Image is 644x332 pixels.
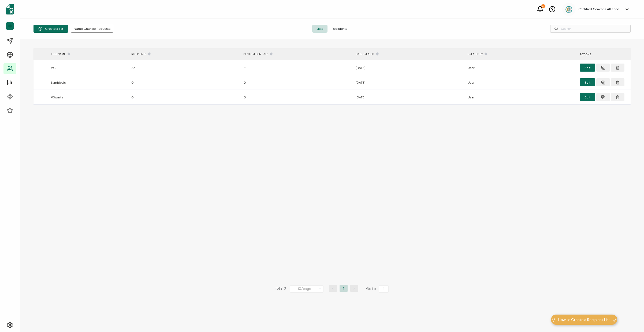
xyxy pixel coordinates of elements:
button: Edit [580,64,595,72]
div: [DATE] [353,94,465,100]
div: 27 [129,65,241,71]
div: 0 [241,94,353,100]
span: Lists [312,25,327,33]
span: Go to [366,285,390,293]
div: SENT CREDENTIALS [241,50,353,59]
input: Search [550,25,631,33]
span: Create a list [38,27,63,31]
div: User [465,65,577,71]
div: User [465,94,577,100]
div: [DATE] [353,79,465,86]
img: sertifier-logomark-colored.svg [6,4,14,14]
button: Edit [580,78,595,86]
li: 1 [340,285,348,292]
span: How to Create a Recipient List [558,317,610,323]
img: 2aa27aa7-df99-43f9-bc54-4d90c804c2bd.png [565,5,573,13]
div: VCI [48,65,129,71]
button: Create a list [33,25,68,33]
button: Name Change Requests [71,25,113,33]
div: DATE CREATED [353,50,465,59]
div: 0 [129,94,241,100]
div: User [465,79,577,86]
div: 0 [129,79,241,86]
button: Edit [580,93,595,101]
span: Name Change Requests [74,27,110,30]
div: 23 [541,4,545,8]
img: minimize-icon.svg [613,318,617,322]
div: [DATE] [353,65,465,71]
div: Symbiosis [48,79,129,86]
div: VSwartz [48,94,129,100]
div: 31 [241,65,353,71]
div: CREATED BY [465,50,577,59]
span: Recipients [327,25,352,33]
div: FULL NAME [48,50,129,59]
div: ACTIONS [577,51,631,57]
span: Total 3 [275,285,286,293]
div: 0 [241,79,353,86]
input: Select [290,285,323,293]
h5: Certified Coaches Alliance [578,7,619,11]
div: RECIPIENTS [129,50,241,59]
